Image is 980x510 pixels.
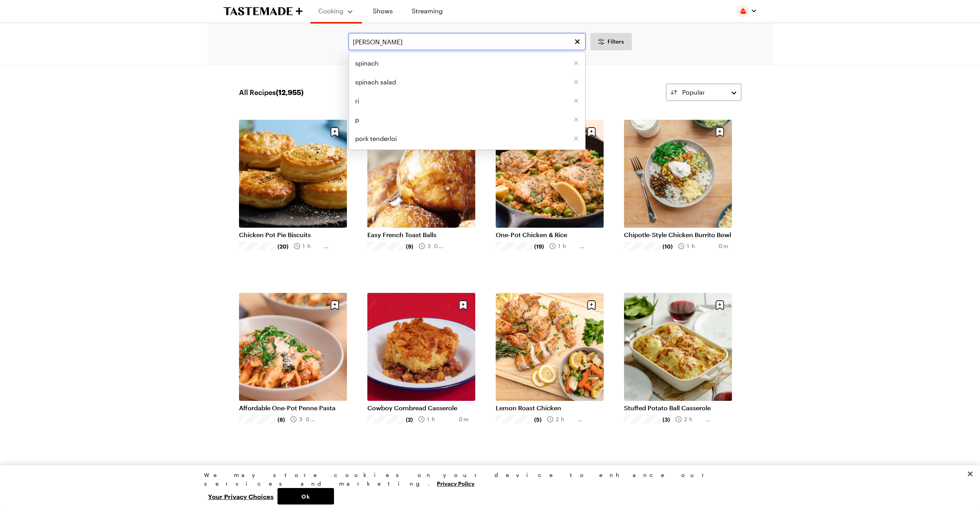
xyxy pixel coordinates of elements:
button: Remove [object Object] [573,98,579,104]
span: spinach [355,58,379,68]
button: Cooking [318,3,354,19]
span: pork tenderloi [355,134,397,143]
button: Remove [object Object] [573,60,579,66]
button: Save recipe [456,298,471,313]
button: Clear search [573,37,582,46]
button: Save recipe [584,298,599,313]
button: Your Privacy Choices [204,488,277,505]
button: Popular [666,84,741,101]
button: Save recipe [712,298,727,313]
span: ri [355,96,359,106]
span: ( 12,955 ) [276,88,303,97]
span: p [355,115,359,124]
button: Desktop filters [590,33,632,50]
button: Save recipe [712,124,727,139]
span: Cooking [318,7,343,15]
a: Chipotle-Style Chicken Burrito Bowl [624,231,732,239]
button: Remove [object Object] [573,136,579,141]
button: Remove [object Object] [573,117,579,122]
a: Affordable One-Pot Penne Pasta [239,404,347,412]
a: Easy French Toast Balls [367,231,475,239]
a: Stuffed Potato Ball Casserole [624,404,732,412]
img: Profile picture [737,5,749,17]
button: Save recipe [327,124,342,139]
div: Privacy [204,471,769,505]
button: Remove [object Object] [573,79,579,85]
a: To Tastemade Home Page [223,7,303,16]
span: Filters [608,38,624,46]
div: We may store cookies on your device to enhance our services and marketing. [204,471,769,488]
button: Save recipe [327,298,342,313]
span: All Recipes [239,87,303,98]
a: More information about your privacy, opens in a new tab [437,479,474,487]
span: spinach salad [355,77,396,87]
button: Profile picture [737,5,757,17]
a: Chicken Pot Pie Biscuits [239,231,347,239]
a: Lemon Roast Chicken [496,404,604,412]
button: Close [962,465,979,483]
a: One-Pot Chicken & Rice [496,231,604,239]
span: Popular [682,88,705,97]
button: Ok [277,488,334,505]
button: Save recipe [584,124,599,139]
a: Cowboy Cornbread Casserole [367,404,475,412]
